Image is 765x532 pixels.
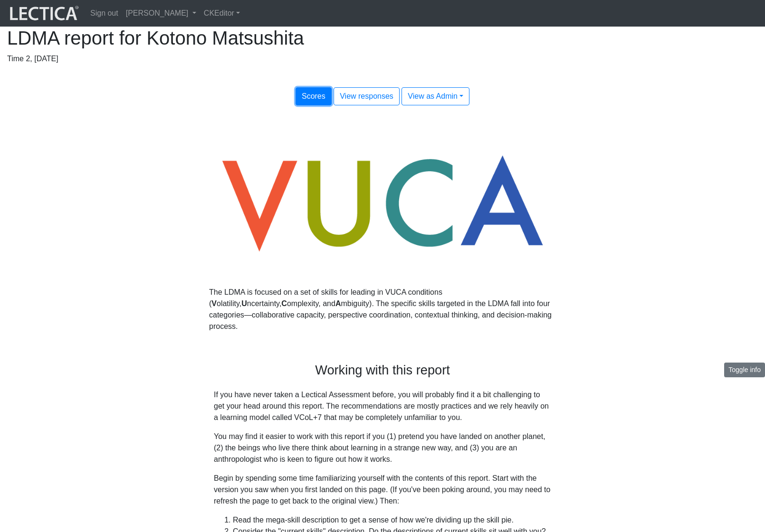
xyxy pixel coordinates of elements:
li: Read the mega-skill description to get a sense of how we're dividing up the skill pie. [233,514,551,526]
p: The LDMA is focused on a set of skills for leading in VUCA conditions ( olatility, ncertainty, om... [209,287,556,332]
h2: Working with this report [214,363,551,378]
strong: U [241,299,247,308]
img: vuca skills [209,143,556,264]
strong: V [211,299,217,308]
strong: C [281,299,287,308]
strong: A [335,299,341,308]
button: Toggle info [724,363,765,377]
a: Sign out [86,4,122,23]
a: CKEditor [200,4,244,23]
h1: LDMA report for Kotono Matsushita [7,27,758,49]
p: If you have never taken a Lectical Assessment before, you will probably find it a bit challenging... [214,389,551,423]
p: Time 2, [DATE] [7,53,758,65]
span: Scores [302,92,325,100]
button: View as Admin [402,87,469,105]
span: View responses [340,92,393,100]
a: [PERSON_NAME] [122,4,200,23]
button: View responses [334,87,400,105]
img: lecticalive [8,4,79,22]
button: Scores [296,87,332,105]
p: Begin by spending some time familiarizing yourself with the contents of this report. Start with t... [214,473,551,507]
p: You may find it easier to work with this report if you (1) pretend you have landed on another pla... [214,431,551,465]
